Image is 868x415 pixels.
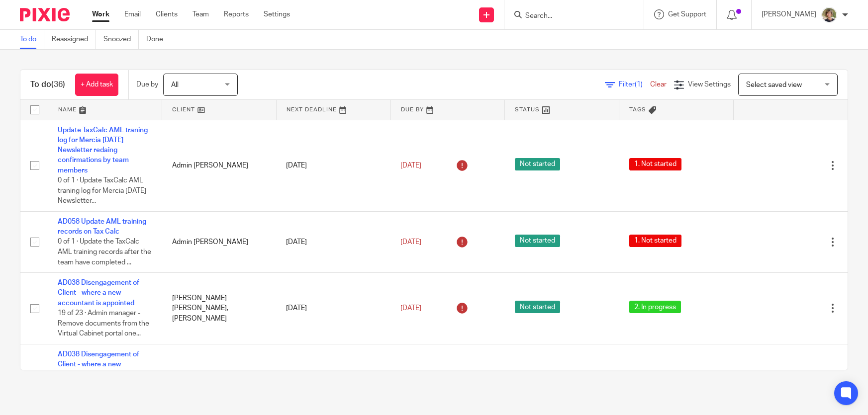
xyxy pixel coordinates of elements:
td: [DATE] [276,120,390,211]
span: Select saved view [746,82,802,88]
span: Tags [629,107,646,112]
a: Email [124,9,141,19]
td: Admin [PERSON_NAME] [162,120,277,211]
img: High%20Res%20Andrew%20Price%20Accountants_Poppy%20Jakes%20photography-1142.jpg [821,7,837,23]
span: (36) [51,81,65,88]
span: Get Support [668,11,706,18]
span: [DATE] [400,162,421,169]
span: [DATE] [400,239,421,246]
a: Snoozed [103,30,139,49]
span: Not started [515,235,560,247]
td: [PERSON_NAME] [PERSON_NAME], [PERSON_NAME] [162,273,277,344]
a: AD038 Disengagement of Client - where a new accountant is appointed [58,279,139,307]
span: 0 of 1 · Update the TaxCalc AML training records after the team have completed ... [58,239,151,266]
a: Settings [264,9,290,19]
p: [PERSON_NAME] [762,9,816,19]
span: (1) [635,81,643,88]
a: Reports [224,9,249,19]
a: AD058 Update AML training records on Tax Calc [58,218,146,235]
span: 19 of 23 · Admin manager - Remove documents from the Virtual Cabinet portal one... [58,310,149,337]
a: Update TaxCalc AML traning log for Mercia [DATE] Newsletter redaing confirmations by team members [58,127,148,174]
a: To do [20,30,44,49]
img: Pixie [20,8,70,21]
span: All [171,82,179,88]
span: 1. Not started [629,235,681,247]
td: [DATE] [276,273,390,344]
span: [DATE] [400,305,421,312]
a: Work [92,9,109,19]
span: View Settings [688,81,731,88]
span: 1. Not started [629,158,681,170]
a: Done [146,30,171,49]
input: Search [524,12,614,21]
a: + Add task [75,74,118,96]
a: AD038 Disengagement of Client - where a new accountant is appointed [58,351,139,378]
h1: To do [30,80,65,90]
span: Not started [515,158,560,170]
a: Clear [650,81,667,88]
a: Team [193,9,209,19]
a: Reassigned [52,30,96,49]
a: Clients [156,9,178,19]
span: Not started [515,301,560,313]
td: Admin [PERSON_NAME] [162,211,277,272]
p: Due by [136,80,158,89]
span: 0 of 1 · Update TaxCalc AML traning log for Mercia [DATE] Newsletter... [58,177,146,204]
td: [DATE] [276,211,390,272]
span: Filter [619,81,650,88]
span: 2. In progress [629,301,681,313]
